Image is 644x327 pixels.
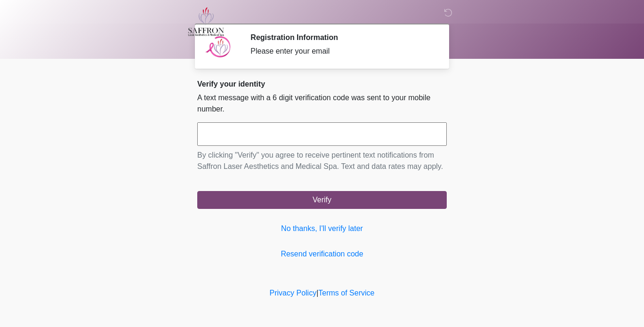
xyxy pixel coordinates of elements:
p: A text message with a 6 digit verification code was sent to your mobile number. [197,92,447,115]
a: | [316,289,318,297]
a: Resend verification code [197,248,447,260]
img: Saffron Laser Aesthetics and Medical Spa Logo [188,7,225,36]
img: Agent Avatar [204,33,233,61]
a: Privacy Policy [270,289,317,297]
button: Verify [197,191,447,209]
a: No thanks, I'll verify later [197,223,447,234]
h2: Verify your identity [197,80,447,88]
p: By clicking "Verify" you agree to receive pertinent text notifications from Saffron Laser Aesthet... [197,150,447,172]
div: Please enter your email [250,46,433,57]
a: Terms of Service [318,289,374,297]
